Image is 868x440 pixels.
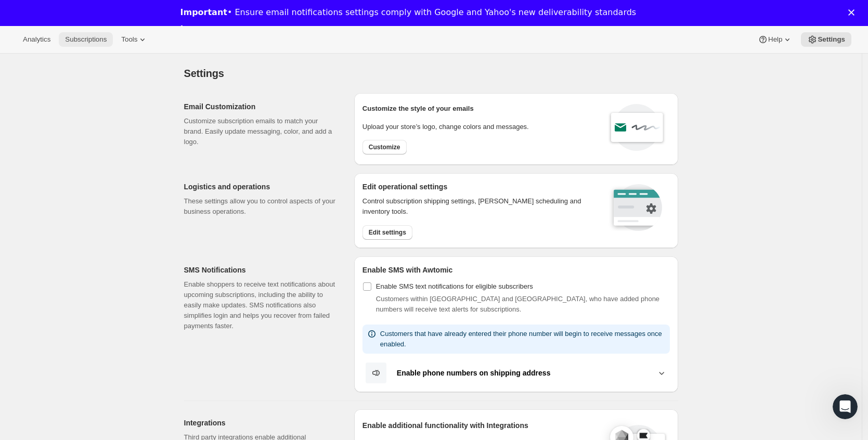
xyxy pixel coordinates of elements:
[23,35,50,44] span: Analytics
[362,196,595,217] p: Control subscription shipping settings, [PERSON_NAME] scheduling and inventory tools.
[362,420,600,431] h2: Enable additional functionality with Integrations
[362,103,474,114] p: Customize the style of your emails
[833,394,858,419] iframe: Intercom live chat
[184,182,338,192] h2: Logistics and operations
[184,196,338,217] p: These settings allow you to control aspects of your business operations.
[184,68,224,79] span: Settings
[115,32,154,47] button: Tools
[65,35,107,44] span: Subscriptions
[180,7,637,18] div: • Ensure email notifications settings comply with Google and Yahoo's new deliverability standards
[121,35,137,44] span: Tools
[376,295,659,313] span: Customers within [GEOGRAPHIC_DATA] and [GEOGRAPHIC_DATA], who have added phone numbers will recei...
[180,24,234,35] a: Learn more
[768,35,782,44] span: Help
[362,140,407,154] button: Customize
[184,116,338,147] p: Customize subscription emails to match your brand. Easily update messaging, color, and add a logo.
[184,279,338,331] p: Enable shoppers to receive text notifications about upcoming subscriptions, including the ability...
[17,32,57,47] button: Analytics
[376,282,533,290] span: Enable SMS text notifications for eligible subscribers
[180,7,227,17] b: Important
[59,32,113,47] button: Subscriptions
[184,101,338,112] h2: Email Customization
[380,329,666,350] p: Customers that have already entered their phone number will begin to receive messages once enabled.
[362,265,670,275] h2: Enable SMS with Awtomic
[369,143,400,151] span: Customize
[848,9,859,16] div: Close
[801,32,851,47] button: Settings
[184,418,338,428] h2: Integrations
[818,35,845,44] span: Settings
[362,122,529,132] p: Upload your store’s logo, change colors and messages.
[362,182,595,192] h2: Edit operational settings
[362,362,670,384] button: Enable phone numbers on shipping address
[184,265,338,275] h2: SMS Notifications
[397,369,551,377] b: Enable phone numbers on shipping address
[752,32,799,47] button: Help
[362,225,412,240] button: Edit settings
[369,228,406,237] span: Edit settings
